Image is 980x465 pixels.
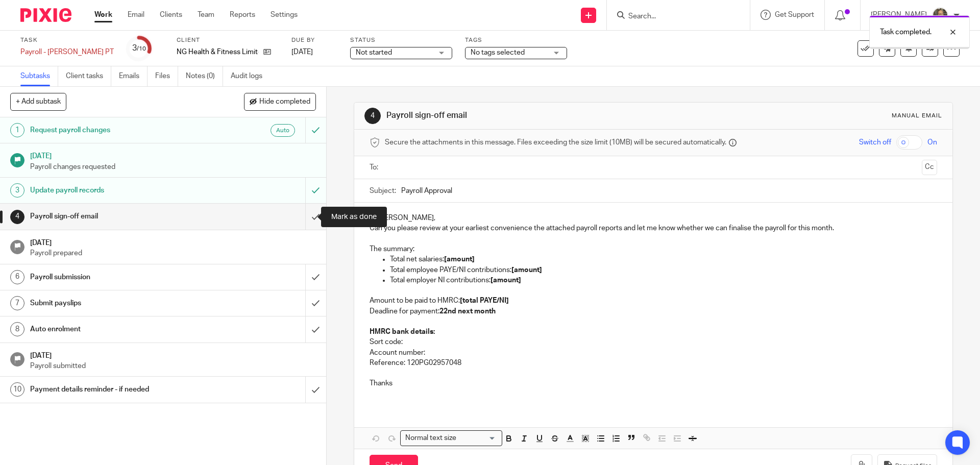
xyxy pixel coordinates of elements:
span: [DATE] [291,48,313,56]
div: 3 [10,183,24,198]
p: Task completed. [880,27,932,37]
strong: [total PAYE/NI] [460,297,509,304]
h1: Payroll sign-off email [386,110,675,121]
a: Clients [160,10,182,20]
h1: [DATE] [30,149,316,161]
h1: Request payroll changes [30,123,207,138]
p: Payroll prepared [30,248,316,258]
span: Hide completed [259,98,310,106]
div: Auto [271,124,295,137]
label: To: [370,162,381,173]
div: Manual email [892,112,942,120]
p: Total employer NI contributions: [390,275,937,285]
p: Deadline for payment: [370,306,937,316]
p: Thanks [370,378,937,388]
strong: 22nd next month [439,308,496,315]
a: Client tasks [66,66,111,86]
label: Task [20,36,114,44]
img: Pixie [20,8,71,22]
div: Payroll - Nat Graham PT [20,47,114,57]
a: Emails [119,66,148,86]
strong: [amount] [444,256,475,263]
a: Notes (0) [186,66,223,86]
h1: Payroll sign-off email [30,209,207,224]
img: Pete%20with%20glasses.jpg [932,7,948,23]
p: NG Health & Fitness Limited [177,47,258,57]
span: Normal text size [403,433,458,444]
p: Amount to be paid to HMRC: [370,296,937,306]
p: Payroll submitted [30,361,316,371]
p: Total employee PAYE/NI contributions: [390,265,937,275]
p: Total net salaries: [390,254,937,264]
button: + Add subtask [10,93,66,110]
input: Search for option [459,433,496,444]
p: The summary: [370,244,937,254]
span: Not started [356,49,392,56]
div: 1 [10,123,24,137]
p: Sort code: [370,337,937,347]
label: Client [177,36,279,44]
p: Can you please review at your earliest convenience the attached payroll reports and let me know w... [370,223,937,233]
button: Cc [922,160,937,175]
label: Due by [291,36,337,44]
div: 6 [10,270,24,284]
span: No tags selected [471,49,525,56]
div: Payroll - [PERSON_NAME] PT [20,47,114,57]
a: Email [128,10,144,20]
div: 8 [10,322,24,336]
p: Reference: 120PG02957048 [370,358,937,368]
h1: [DATE] [30,235,316,248]
label: Subject: [370,186,396,196]
label: Status [350,36,452,44]
h1: [DATE] [30,348,316,361]
a: Work [94,10,112,20]
div: 4 [10,210,24,224]
div: 4 [364,108,381,124]
a: Settings [271,10,298,20]
strong: [amount] [491,277,521,284]
p: Account number: [370,348,937,358]
strong: HMRC bank details: [370,328,435,335]
div: 3 [132,42,146,54]
h1: Submit payslips [30,296,207,311]
a: Audit logs [231,66,270,86]
span: On [927,137,937,148]
h1: Update payroll records [30,183,207,198]
div: 7 [10,296,24,310]
label: Tags [465,36,567,44]
a: Files [155,66,178,86]
p: Hi [PERSON_NAME], [370,213,937,223]
small: /10 [137,46,146,52]
p: Payroll changes requested [30,162,316,172]
h1: Payment details reminder - if needed [30,382,207,397]
a: Subtasks [20,66,58,86]
strong: [amount] [511,266,542,274]
h1: Payroll submission [30,270,207,285]
div: 10 [10,382,24,397]
div: Search for option [400,430,502,446]
span: Switch off [859,137,891,148]
span: Secure the attachments in this message. Files exceeding the size limit (10MB) will be secured aut... [385,137,726,148]
button: Hide completed [244,93,316,110]
h1: Auto enrolment [30,322,207,337]
a: Reports [230,10,255,20]
a: Team [198,10,214,20]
